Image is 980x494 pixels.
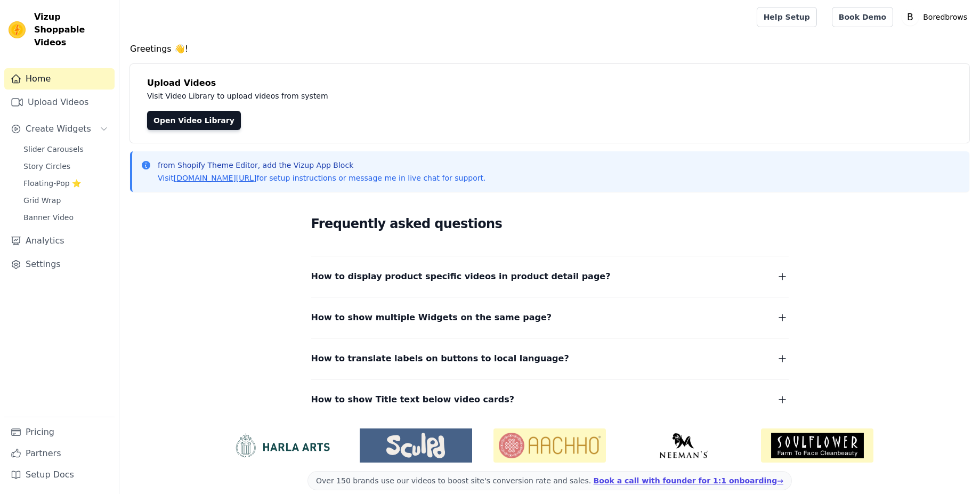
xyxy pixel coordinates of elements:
[130,43,969,55] h4: Greetings 👋!
[4,443,115,464] a: Partners
[311,392,515,407] span: How to show Title text below video cards?
[17,176,115,191] a: Floating-Pop ⭐
[17,210,115,225] a: Banner Video
[4,68,115,90] a: Home
[23,178,81,189] span: Floating-Pop ⭐
[17,142,115,157] a: Slider Carousels
[4,254,115,275] a: Settings
[311,310,789,325] button: How to show multiple Widgets on the same page?
[493,428,606,463] img: Aachho
[17,193,115,208] a: Grid Wrap
[147,111,241,130] a: Open Video Library
[757,7,817,27] a: Help Setup
[17,159,115,174] a: Story Circles
[907,12,913,22] text: B
[4,92,115,113] a: Upload Videos
[23,144,84,155] span: Slider Carousels
[23,212,74,223] span: Banner Video
[34,11,110,49] span: Vizup Shoppable Videos
[311,213,789,234] h2: Frequently asked questions
[311,392,789,407] button: How to show Title text below video cards?
[158,173,485,183] p: Visit for setup instructions or message me in live chat for support.
[311,351,789,366] button: How to translate labels on buttons to local language?
[23,195,61,206] span: Grid Wrap
[311,269,789,284] button: How to display product specific videos in product detail page?
[26,123,91,135] span: Create Widgets
[4,230,115,252] a: Analytics
[919,7,971,27] p: Boredbrows
[9,21,26,38] img: Vizup
[311,351,569,366] span: How to translate labels on buttons to local language?
[594,476,783,485] a: Book a call with founder for 1:1 onboarding
[226,433,338,458] img: HarlaArts
[147,77,952,90] h4: Upload Videos
[832,7,893,27] a: Book Demo
[902,7,971,27] button: B Boredbrows
[761,428,873,463] img: Soulflower
[147,90,625,102] p: Visit Video Library to upload videos from system
[360,433,472,458] img: Sculpd US
[311,269,611,284] span: How to display product specific videos in product detail page?
[158,160,485,171] p: from Shopify Theme Editor, add the Vizup App Block
[311,310,552,325] span: How to show multiple Widgets on the same page?
[23,161,70,172] span: Story Circles
[627,433,740,458] img: Neeman's
[174,174,257,182] a: [DOMAIN_NAME][URL]
[4,422,115,443] a: Pricing
[4,464,115,485] a: Setup Docs
[4,118,115,140] button: Create Widgets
